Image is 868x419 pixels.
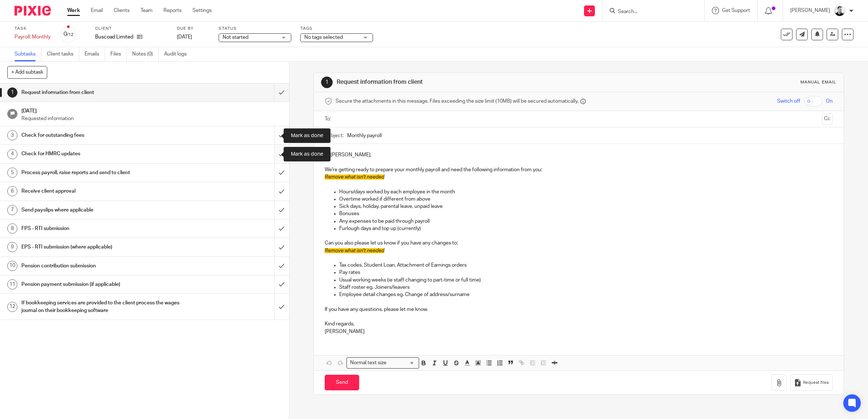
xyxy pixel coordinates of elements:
[336,98,579,105] span: Secure the attachments in this message. Files exceeding the size limit (10MB) will be secured aut...
[339,291,833,298] p: Employee detail changes eg. Change of address/surname
[95,33,133,41] p: Buscoad Limited
[325,375,359,390] input: Send
[132,47,159,61] a: Notes (0)
[325,248,384,253] span: Remove what isn't needed
[325,151,833,159] p: Hi [PERSON_NAME],
[85,47,105,61] a: Emails
[67,33,73,37] small: /12
[822,114,833,124] button: Cc
[325,132,344,139] label: Subject:
[339,225,833,232] p: Furlough days and top up (currently)
[21,297,185,316] h1: If bookkeeping services are provided to the client process the wages journal on their bookkeeping...
[339,262,833,269] p: Tax codes, Student Loan, Attachment of Earnings orders
[21,186,185,197] h1: Receive client approval
[325,174,384,180] span: Remove what isn't needed
[7,242,17,252] div: 9
[47,47,79,61] a: Client tasks
[348,359,388,367] span: Normal text size
[790,374,832,391] button: Request files
[114,7,130,14] a: Clients
[21,148,185,159] h1: Check for HMRC updates
[7,302,17,312] div: 12
[15,33,50,41] div: Payroll: Monthly
[826,98,833,105] span: On
[722,8,750,13] span: Get Support
[15,26,50,32] label: Task
[164,47,192,61] a: Audit logs
[21,260,185,271] h1: Pension contribution submission
[7,223,17,234] div: 8
[177,26,210,32] label: Due by
[339,188,833,196] p: Hours/days worked by each employee in the month
[337,78,594,86] h1: Request information from client
[7,205,17,215] div: 7
[803,380,829,386] span: Request files
[339,269,833,276] p: Pay rates
[339,218,833,225] p: Any expenses to be paid through payroll
[834,5,845,17] img: Dave_2025.jpg
[7,87,17,98] div: 1
[7,168,17,178] div: 5
[163,7,182,14] a: Reports
[21,130,185,141] h1: Check for outstanding fees
[21,242,185,252] h1: EPS - RTI submission (where applicable)
[339,284,833,291] p: Staff roster eg. Joiners/leavers
[339,196,833,203] p: Overtime worked if different from above
[325,328,833,335] p: [PERSON_NAME]
[339,203,833,210] p: Sick days, holiday, parental leave, unpaid leave
[15,6,51,16] img: Pixie
[21,115,282,122] p: Requested information
[325,115,333,123] label: To:
[325,306,833,313] p: If you have any questions, please let me know.
[21,87,185,98] h1: Request information from client
[7,66,47,78] button: + Add subtask
[7,149,17,159] div: 4
[67,7,80,14] a: Work
[339,276,833,284] p: Usual working weeks (ie staff changing to part-time or full time)
[21,167,185,178] h1: Process payroll, raise reports and send to client
[346,357,419,369] div: Search for option
[7,186,17,196] div: 6
[177,34,192,40] span: [DATE]
[389,359,415,367] input: Search for option
[321,77,333,88] div: 1
[325,239,833,247] p: Can you also please let us know if you have any changes to:
[304,35,343,40] span: No tags selected
[790,7,830,14] p: [PERSON_NAME]
[7,261,17,271] div: 10
[15,47,41,61] a: Subtasks
[110,47,127,61] a: Files
[21,205,185,215] h1: Send payslips where applicable
[192,7,212,14] a: Settings
[21,223,185,234] h1: FPS - RTI submission
[64,30,73,38] div: 0
[141,7,153,14] a: Team
[800,79,836,85] div: Manual email
[219,26,291,32] label: Status
[21,106,282,115] h1: [DATE]
[339,210,833,217] p: Bonuses
[777,98,800,105] span: Switch off
[7,279,17,289] div: 11
[325,320,833,328] p: Kind regards,
[95,26,168,32] label: Client
[91,7,103,14] a: Email
[223,35,248,40] span: Not started
[300,26,373,32] label: Tags
[325,166,833,173] p: We're getting ready to prepare your monthly payroll and need the following information from you:
[21,279,185,290] h1: Pension payment submission (if applicable)
[617,9,682,15] input: Search
[7,130,17,140] div: 3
